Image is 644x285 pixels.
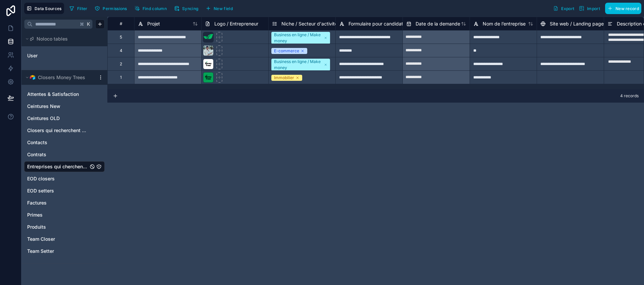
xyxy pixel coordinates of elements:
[37,36,68,42] span: Noloco tables
[561,6,574,11] span: Export
[27,52,38,59] span: User
[27,212,88,218] a: Primes
[550,20,604,27] span: Site web / Landing page
[120,35,122,40] div: 5
[24,50,105,61] div: User
[92,3,129,13] button: Permissions
[27,199,88,206] a: Factures
[24,197,105,208] div: Factures
[24,73,95,82] button: Airtable LogoClosers Money Trees
[27,151,88,158] a: Contrats
[214,6,233,11] span: New field
[27,103,88,110] a: Ceintures New
[24,149,105,160] div: Contrats
[24,125,105,136] div: Closers qui recherchent une entreprise
[587,6,600,11] span: Import
[27,139,88,146] a: Contacts
[120,48,122,53] div: 4
[86,22,91,26] span: K
[24,210,105,220] div: Primes
[27,52,82,59] a: User
[274,59,323,71] div: Business en ligne / Make money
[615,6,639,11] span: New record
[67,3,90,13] button: Filter
[551,3,577,14] button: Export
[483,20,526,27] span: Nom de l’entreprise
[35,6,62,11] span: Data Sources
[27,127,88,134] a: Closers qui recherchent une entreprise
[77,6,88,11] span: Filter
[120,75,122,80] div: 1
[30,75,35,80] img: Airtable Logo
[348,20,614,27] span: Formulaire pour candidater / Comment vous contacter (si c'est sur WhatsApp, mettez [URL][DOMAIN_N...
[27,175,55,182] span: EOD closers
[24,3,64,14] button: Data Sources
[182,6,198,11] span: Syncing
[24,173,105,184] div: EOD closers
[132,3,169,13] button: Find column
[27,103,60,110] span: Ceintures New
[274,48,299,54] div: E-commerce
[27,91,79,98] span: Attentes & Satisfaction
[27,163,88,170] a: Entreprises qui cherchent des closers
[24,113,105,124] div: Ceintures OLD
[172,3,203,13] a: Syncing
[38,74,85,81] span: Closers Money Trees
[602,3,641,14] a: New record
[24,89,105,100] div: Attentes & Satisfaction
[24,34,101,44] button: Noloco tables
[605,3,641,14] button: New record
[27,151,46,158] span: Contrats
[24,185,105,196] div: EOD setters
[274,32,323,44] div: Business en ligne / Make money
[27,115,88,122] a: Ceintures OLD
[214,20,258,27] span: Logo / Entrepreneur
[27,248,88,254] a: Team Setter
[27,187,88,194] a: EOD setters
[27,212,43,218] span: Primes
[172,3,201,13] button: Syncing
[103,6,127,11] span: Permissions
[27,224,88,230] a: Produits
[24,234,105,244] div: Team Closer
[274,75,294,81] div: Immobilier
[120,61,122,67] div: 2
[27,236,55,242] span: Team Closer
[27,248,54,254] span: Team Setter
[27,236,88,242] a: Team Closer
[113,21,129,26] div: #
[24,161,105,172] div: Entreprises qui cherchent des closers
[281,20,337,27] span: Niche / Secteur d'activité
[27,91,88,98] a: Attentes & Satisfaction
[27,115,60,122] span: Ceintures OLD
[27,199,47,206] span: Factures
[147,20,160,27] span: Projet
[416,20,460,27] span: Date de la demande
[24,101,105,112] div: Ceintures New
[92,3,132,13] a: Permissions
[27,224,46,230] span: Produits
[27,175,88,182] a: EOD closers
[203,3,235,13] button: New field
[24,222,105,232] div: Produits
[24,246,105,256] div: Team Setter
[620,93,639,99] span: 4 records
[143,6,167,11] span: Find column
[24,137,105,148] div: Contacts
[577,3,602,14] button: Import
[27,187,54,194] span: EOD setters
[27,139,47,146] span: Contacts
